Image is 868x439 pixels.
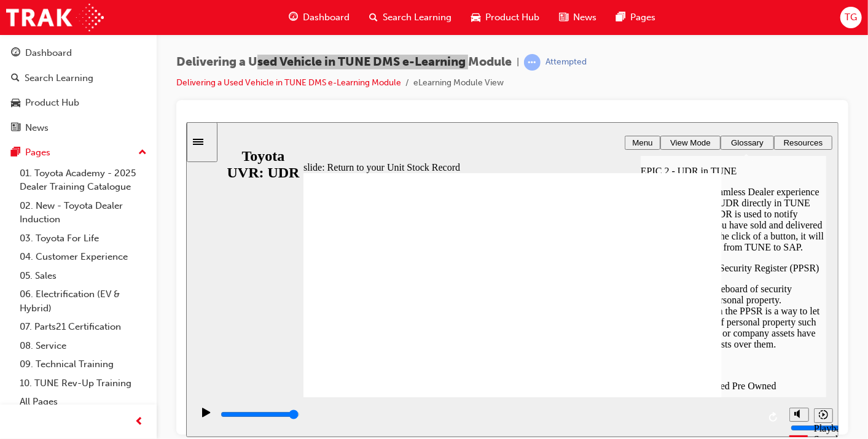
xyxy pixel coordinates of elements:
[25,46,72,60] div: Dashboard
[604,301,684,311] input: volume
[616,10,625,25] span: pages-icon
[15,317,152,336] a: 07. Parts21 Certification
[25,96,79,110] div: Product Hub
[25,71,93,85] div: Search Learning
[603,286,623,300] button: volume
[524,54,541,71] span: learningRecordVerb_ATTEMPT-icon
[15,266,152,286] a: 05. Sales
[573,10,596,25] span: News
[461,5,549,30] a: car-iconProduct Hub
[5,141,152,164] button: Pages
[15,196,152,229] a: 02. New - Toyota Dealer Induction
[413,76,504,90] li: eLearning Module View
[15,285,152,317] a: 06. Electrification (EV & Hybrid)
[5,67,152,90] a: Search Learning
[630,10,655,25] span: Pages
[11,48,20,59] span: guage-icon
[135,414,144,430] span: prev-icon
[138,145,147,161] span: up-icon
[588,14,646,28] button: Resources
[176,77,401,88] a: Delivering a Used Vehicle in TUNE DMS e-Learning Module
[545,56,587,68] div: Attempted
[559,10,568,25] span: news-icon
[15,374,152,393] a: 10. TUNE Rev-Up Training
[176,55,512,69] span: Delivering a Used Vehicle in TUNE DMS e-Learning Module
[369,10,378,25] span: search-icon
[484,16,525,25] span: View Mode
[606,5,665,30] a: pages-iconPages
[598,16,637,25] span: Resources
[840,7,862,28] button: TG
[383,10,452,25] span: Search Learning
[485,10,539,25] span: Product Hub
[11,73,20,84] span: search-icon
[446,16,466,25] span: Menu
[15,392,152,411] a: All Pages
[579,286,597,305] button: replay
[15,229,152,248] a: 03. Toyota For Life
[517,55,519,69] span: |
[289,10,298,25] span: guage-icon
[474,14,534,28] button: View Mode
[11,147,20,158] span: pages-icon
[549,5,606,30] a: news-iconNews
[5,39,152,141] button: DashboardSearch LearningProduct HubNews
[25,121,49,135] div: News
[11,123,20,134] span: news-icon
[545,16,577,25] span: Glossary
[628,301,646,323] div: Playback Speed
[11,98,20,109] span: car-icon
[15,247,152,266] a: 04. Customer Experience
[15,355,152,374] a: 09. Technical Training
[471,10,480,25] span: car-icon
[5,91,152,114] a: Product Hub
[15,164,152,196] a: 01. Toyota Academy - 2025 Dealer Training Catalogue
[279,5,359,30] a: guage-iconDashboard
[15,336,152,355] a: 08. Service
[6,285,27,306] button: play/pause
[628,286,647,301] button: playback speed
[25,146,50,160] div: Pages
[597,275,646,315] div: misc controls
[5,42,152,64] a: Dashboard
[6,4,104,31] img: Trak
[34,287,114,297] input: slide progress
[6,275,597,315] div: playback controls
[845,10,857,25] span: TG
[5,117,152,139] a: News
[439,14,474,28] button: Menu
[303,10,350,25] span: Dashboard
[359,5,461,30] a: search-iconSearch Learning
[534,14,588,28] button: Glossary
